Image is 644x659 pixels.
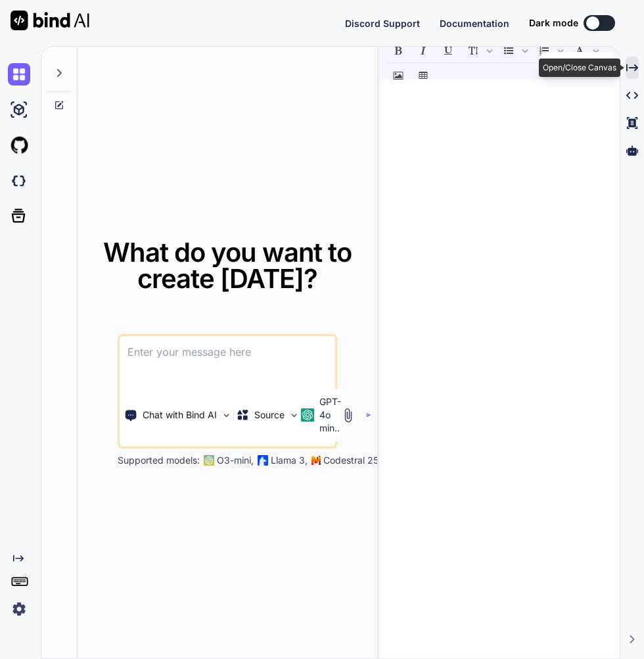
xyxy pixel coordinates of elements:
[340,408,356,423] img: attachment
[532,39,566,62] span: Insert Ordered List
[204,455,214,466] img: GPT-4
[217,454,254,467] p: O3-mini,
[436,39,460,62] span: Underline
[411,64,435,87] span: Insert table
[221,410,232,421] img: Pick Tools
[254,408,285,422] p: Source
[288,410,300,421] img: Pick Models
[386,64,410,87] span: Insert Image
[118,454,200,467] p: Supported models:
[440,18,509,29] span: Documentation
[386,39,410,62] span: Bold
[563,57,586,70] p: Copy
[8,170,30,192] img: darkCloudIdeIcon
[345,16,420,30] button: Discord Support
[8,99,30,121] img: ai-studio
[366,412,371,418] img: icon
[497,39,531,62] span: Insert Unordered List
[11,11,89,30] img: Bind AI
[271,454,308,467] p: Llama 3,
[539,59,620,77] div: Open/Close Canvas
[103,236,352,295] span: What do you want to create [DATE]?
[258,455,268,466] img: Llama2
[311,456,321,465] img: Mistral-AI
[440,16,509,30] button: Documentation
[143,408,217,422] p: Chat with Bind AI
[8,134,30,157] img: githubLight
[8,598,30,620] img: settings
[8,63,30,85] img: chat
[319,395,341,435] p: GPT-4o min..
[323,454,394,467] p: Codestral 25.01,
[301,408,314,422] img: GPT-4o mini
[345,18,420,29] span: Discord Support
[529,16,578,30] span: Dark mode
[568,39,602,62] span: Font family
[461,39,495,62] span: Font size
[411,39,435,62] span: Italic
